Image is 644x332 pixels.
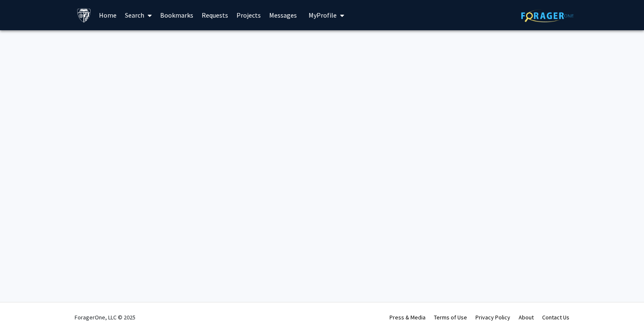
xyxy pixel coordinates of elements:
[197,0,232,30] a: Requests
[75,303,135,332] div: ForagerOne, LLC © 2025
[121,0,156,30] a: Search
[434,314,467,321] a: Terms of Use
[521,9,574,22] img: ForagerOne Logo
[232,0,265,30] a: Projects
[265,0,301,30] a: Messages
[542,314,569,321] a: Contact Us
[390,314,426,321] a: Press & Media
[77,8,91,23] img: Johns Hopkins University Logo
[475,314,510,321] a: Privacy Policy
[309,11,337,19] span: My Profile
[95,0,121,30] a: Home
[519,314,534,321] a: About
[156,0,197,30] a: Bookmarks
